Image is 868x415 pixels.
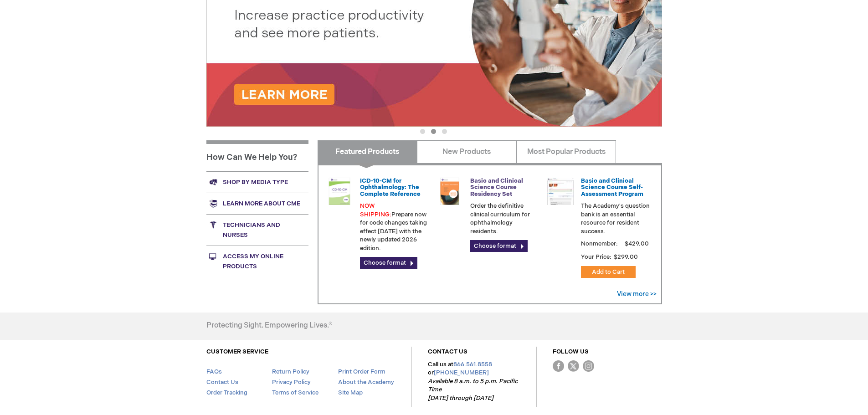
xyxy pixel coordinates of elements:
a: About the Academy [338,379,394,386]
a: CUSTOMER SERVICE [206,348,268,355]
img: 02850963u_47.png [436,178,463,205]
a: Technicians and nurses [206,214,308,246]
font: NOW SHIPPING: [360,202,391,218]
a: [PHONE_NUMBER] [434,369,489,376]
a: ICD-10-CM for Ophthalmology: The Complete Reference [360,177,421,198]
a: View more >> [617,290,657,298]
a: 866.561.8558 [453,361,492,368]
img: instagram [583,360,594,372]
p: Prepare now for code changes taking effect [DATE] with the newly updated 2026 edition. [360,202,429,252]
a: Choose format [470,240,528,252]
a: Print Order Form [338,368,385,375]
a: Terms of Service [272,389,318,396]
img: Twitter [568,360,579,372]
a: Contact Us [206,379,238,386]
a: Choose format [360,257,417,269]
img: Facebook [553,360,564,372]
a: Shop by media type [206,171,308,193]
a: New Products [417,140,517,163]
strong: Your Price: [581,253,611,261]
span: $299.00 [613,253,639,261]
a: Basic and Clinical Science Course Self-Assessment Program [581,177,643,198]
a: Site Map [338,389,363,396]
p: Order the definitive clinical curriculum for ophthalmology residents. [470,202,539,236]
span: $429.00 [623,240,650,247]
a: Privacy Policy [272,379,311,386]
a: FAQs [206,368,222,375]
button: 3 of 3 [442,129,447,134]
button: Add to Cart [581,266,636,278]
p: The Academy's question bank is an essential resource for resident success. [581,202,650,236]
h1: How Can We Help You? [206,140,308,171]
a: Most Popular Products [516,140,616,163]
img: 0120008u_42.png [326,178,353,205]
button: 1 of 3 [420,129,425,134]
a: Return Policy [272,368,309,375]
a: Featured Products [318,140,417,163]
a: Access My Online Products [206,246,308,277]
em: Available 8 a.m. to 5 p.m. Pacific Time [DATE] through [DATE] [428,378,518,402]
a: CONTACT US [428,348,467,355]
button: 2 of 3 [431,129,436,134]
h4: Protecting Sight. Empowering Lives.® [206,322,332,330]
a: Order Tracking [206,389,247,396]
a: FOLLOW US [553,348,589,355]
img: bcscself_20.jpg [547,178,574,205]
span: Add to Cart [592,268,625,276]
a: Basic and Clinical Science Course Residency Set [470,177,523,198]
p: Call us at or [428,360,520,403]
strong: Nonmember: [581,238,618,250]
a: Learn more about CME [206,193,308,214]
